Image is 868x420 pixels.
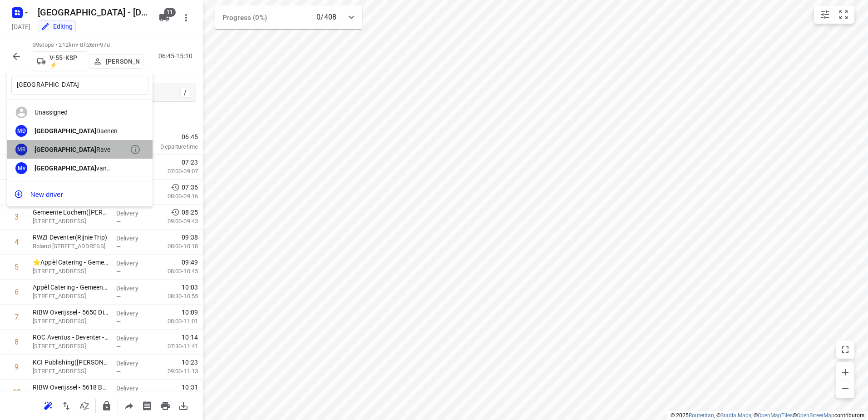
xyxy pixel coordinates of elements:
[7,140,153,159] div: MR[GEOGRAPHIC_DATA]Rave
[15,162,27,174] div: Mv
[7,159,153,177] div: Mv[GEOGRAPHIC_DATA]van [PERSON_NAME]
[11,76,148,95] input: Assign to...
[15,125,27,137] div: MD
[35,146,130,153] div: Rave
[15,144,27,155] div: MR
[7,122,153,140] div: MD[GEOGRAPHIC_DATA]Daenen
[35,109,130,116] div: Unassigned
[7,103,153,122] div: Unassigned
[35,146,96,153] b: [GEOGRAPHIC_DATA]
[35,127,130,135] div: Daenen
[7,185,153,203] button: New driver
[35,165,96,172] b: [GEOGRAPHIC_DATA]
[35,127,96,135] b: [GEOGRAPHIC_DATA]
[35,165,130,172] div: van [PERSON_NAME]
